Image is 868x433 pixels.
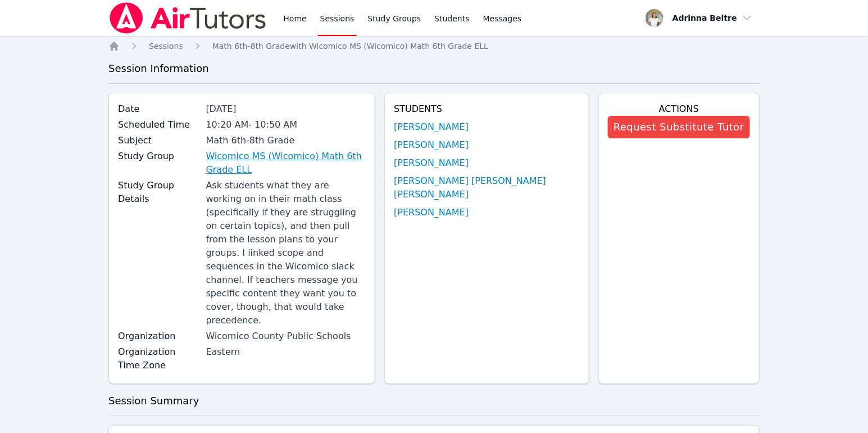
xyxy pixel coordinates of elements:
[394,206,469,219] a: [PERSON_NAME]
[394,138,469,152] a: [PERSON_NAME]
[118,330,199,343] label: Organization
[483,13,522,24] span: Messages
[206,118,366,132] div: 10:20 AM - 10:50 AM
[394,156,469,170] a: [PERSON_NAME]
[118,179,199,206] label: Study Group Details
[212,42,488,51] span: Math 6th-8th Grade with Wicomico MS (Wicomico) Math 6th Grade ELL
[108,61,760,76] h3: Session Information
[108,2,267,34] img: Air Tutors
[206,330,366,343] div: Wicomico County Public Schools
[206,345,366,359] div: Eastern
[206,179,366,327] div: Ask students what they are working on in their math class (specifically if they are struggling on...
[108,393,760,409] h3: Session Summary
[394,120,469,134] a: [PERSON_NAME]
[118,118,199,132] label: Scheduled Time
[608,102,750,116] h4: Actions
[108,40,760,52] nav: Breadcrumb
[118,150,199,163] label: Study Group
[206,102,366,116] div: [DATE]
[212,40,488,52] a: Math 6th-8th Gradewith Wicomico MS (Wicomico) Math 6th Grade ELL
[206,150,366,177] a: Wicomico MS (Wicomico) Math 6th Grade ELL
[206,134,366,147] div: Math 6th-8th Grade
[118,102,199,116] label: Date
[118,134,199,147] label: Subject
[608,116,750,138] button: Request Substitute Tutor
[394,174,580,201] a: [PERSON_NAME] [PERSON_NAME] [PERSON_NAME]
[394,102,580,116] h4: Students
[149,40,183,52] a: Sessions
[118,345,199,372] label: Organization Time Zone
[149,42,183,51] span: Sessions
